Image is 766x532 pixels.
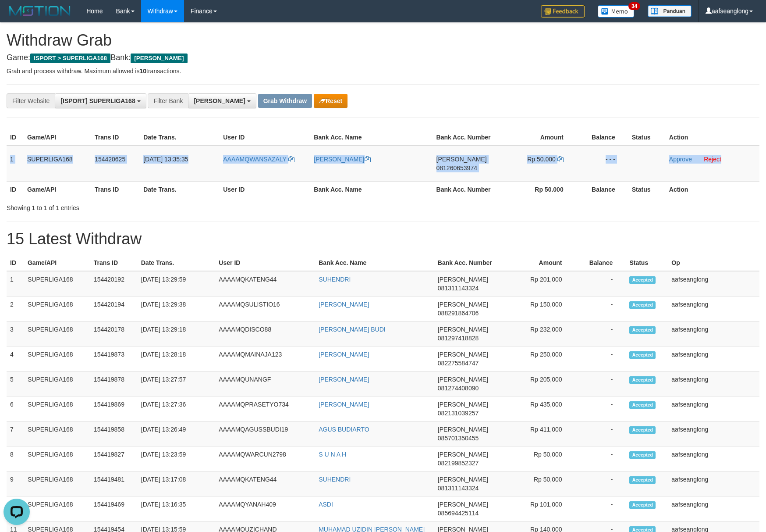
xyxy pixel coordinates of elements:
span: [DATE] 13:35:35 [143,156,188,163]
td: SUPERLIGA168 [24,446,90,471]
td: - - - [577,146,628,182]
td: - [575,421,626,446]
span: Accepted [629,276,656,284]
td: 3 [7,321,24,346]
span: Accepted [629,376,656,384]
th: Amount [499,255,575,271]
button: Grab Withdraw [258,94,312,108]
p: Grab and process withdraw. Maximum allowed is transactions. [7,67,759,75]
th: Date Trans. [138,255,216,271]
td: Rp 205,000 [499,371,575,396]
th: Trans ID [90,255,138,271]
td: AAAAMQWARCUN2798 [215,446,315,471]
td: [DATE] 13:27:36 [138,396,216,421]
span: Copy 085701350455 to clipboard [438,435,479,442]
td: 154420178 [90,321,138,346]
td: aafseanglong [668,496,759,521]
td: [DATE] 13:17:08 [138,471,216,496]
th: Bank Acc. Number [434,255,499,271]
h1: Withdraw Grab [7,32,759,49]
span: [PERSON_NAME] [438,401,488,408]
span: Copy 082275584747 to clipboard [438,360,479,367]
span: [PERSON_NAME] [438,501,488,508]
span: Accepted [629,476,656,484]
td: - [575,371,626,396]
td: [DATE] 13:26:49 [138,421,216,446]
td: AAAAMQKATENG44 [215,471,315,496]
td: 9 [7,471,24,496]
a: SUHENDRI [319,476,351,483]
h1: 15 Latest Withdraw [7,230,759,248]
td: AAAAMQSULISTIO16 [215,296,315,321]
td: Rp 250,000 [499,346,575,371]
span: Accepted [629,501,656,509]
div: Filter Website [7,93,55,108]
td: aafseanglong [668,321,759,346]
th: Action [666,181,759,197]
span: [PERSON_NAME] [438,351,488,358]
td: AAAAMQMAINAJA123 [215,346,315,371]
td: - [575,446,626,471]
td: aafseanglong [668,446,759,471]
td: SUPERLIGA168 [24,421,90,446]
th: Date Trans. [140,181,220,197]
strong: 10 [139,68,146,75]
td: [DATE] 13:27:57 [138,371,216,396]
td: [DATE] 13:29:59 [138,271,216,296]
td: 154419827 [90,446,138,471]
th: ID [7,129,24,146]
td: aafseanglong [668,421,759,446]
td: SUPERLIGA168 [24,321,90,346]
td: 154419481 [90,471,138,496]
td: AAAAMQUNANGF [215,371,315,396]
span: Copy 081260653974 to clipboard [436,164,477,171]
img: MOTION_logo.png [7,4,73,18]
td: SUPERLIGA168 [24,496,90,521]
span: Accepted [629,401,656,409]
span: Copy 085694425114 to clipboard [438,510,479,517]
td: aafseanglong [668,346,759,371]
td: Rp 201,000 [499,271,575,296]
th: Amount [499,129,577,146]
button: [PERSON_NAME] [188,93,256,108]
th: Op [668,255,759,271]
td: - [575,471,626,496]
th: Balance [577,129,628,146]
td: Rp 50,000 [499,446,575,471]
img: panduan.png [648,5,692,17]
td: Rp 232,000 [499,321,575,346]
th: Status [626,255,668,271]
td: 1 [7,146,24,182]
td: AAAAMQPRASETYO734 [215,396,315,421]
span: [PERSON_NAME] [438,276,488,283]
span: [PERSON_NAME] [438,451,488,458]
img: Button%20Memo.svg [598,5,635,18]
th: Game/API [24,181,91,197]
div: Showing 1 to 1 of 1 entries [7,200,312,212]
a: ASDI [319,501,333,508]
td: SUPERLIGA168 [24,271,90,296]
span: [PERSON_NAME] [438,476,488,483]
a: AAAAMQWANSAZALY [223,156,294,163]
a: Approve [669,156,692,163]
th: Bank Acc. Number [433,181,499,197]
div: Filter Bank [148,93,188,108]
td: 7 [7,421,24,446]
td: 1 [7,271,24,296]
th: Bank Acc. Name [310,181,433,197]
span: Accepted [629,326,656,334]
th: Bank Acc. Name [310,129,433,146]
span: Rp 50.000 [527,156,556,163]
td: - [575,496,626,521]
a: S U N A H [319,451,346,458]
td: SUPERLIGA168 [24,346,90,371]
td: - [575,321,626,346]
span: ISPORT > SUPERLIGA168 [30,54,110,63]
td: [DATE] 13:23:59 [138,446,216,471]
th: Game/API [24,129,91,146]
th: Game/API [24,255,90,271]
a: [PERSON_NAME] [314,156,370,163]
td: SUPERLIGA168 [24,371,90,396]
td: SUPERLIGA168 [24,396,90,421]
button: Reset [314,94,348,108]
